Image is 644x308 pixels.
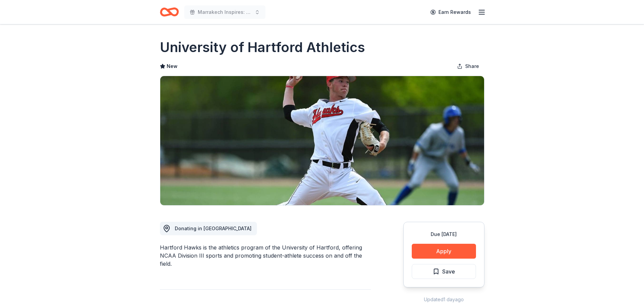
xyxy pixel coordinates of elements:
[167,62,177,70] span: New
[412,264,476,279] button: Save
[198,8,252,16] span: Marrakech Inspires: An Evening of Possibility Cocktail Party & Auction
[160,76,484,205] img: Image for University of Hartford Athletics
[412,244,476,259] button: Apply
[403,295,484,304] div: Updated 1 day ago
[160,38,365,57] h1: University of Hartford Athletics
[412,230,476,238] div: Due [DATE]
[160,4,179,20] a: Home
[426,6,475,18] a: Earn Rewards
[465,62,479,70] span: Share
[175,226,252,231] span: Donating in [GEOGRAPHIC_DATA]
[184,5,265,19] button: Marrakech Inspires: An Evening of Possibility Cocktail Party & Auction
[452,60,484,73] button: Share
[442,267,455,276] span: Save
[160,243,371,268] div: Hartford Hawks is the athletics program of the University of Hartford, offering NCAA Division III...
